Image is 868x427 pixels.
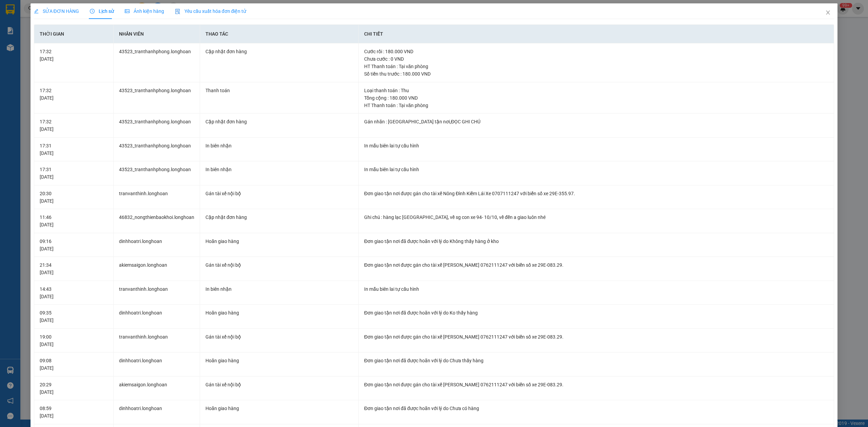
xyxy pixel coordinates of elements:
[364,333,828,341] div: Đơn giao tận nơi được gán cho tài xế [PERSON_NAME] 0762111247 với biển số xe 29E-083.29.
[205,261,353,269] div: Gán tài xế nội bộ
[364,166,828,173] div: In mẫu biên lai tự cấu hình
[40,333,108,348] div: 19:00 [DATE]
[114,257,200,281] td: akiemsaigon.longhoan
[205,285,353,293] div: In biên nhận
[90,8,114,14] span: Lịch sử
[364,238,828,245] div: Đơn giao tận nơi đã được hoãn với lý do Không thấy hàng ở kho
[114,161,200,185] td: 43523_tranthanhphong.longhoan
[34,9,39,14] span: edit
[114,138,200,162] td: 43523_tranthanhphong.longhoan
[40,309,108,324] div: 09:35 [DATE]
[364,190,828,197] div: Đơn giao tận nơi được gán cho tài xế Nông Đình Kiểm Lái Xe 0707111247 với biển số xe 29E-355.97.
[205,333,353,341] div: Gán tài xế nội bộ
[205,118,353,125] div: Cập nhật đơn hàng
[205,48,353,55] div: Cập nhật đơn hàng
[40,166,108,181] div: 17:31 [DATE]
[34,8,79,14] span: SỬA ĐƠN HÀNG
[205,142,353,149] div: In biên nhận
[114,329,200,353] td: tranvanthinh.longhoan
[40,261,108,276] div: 21:34 [DATE]
[364,63,828,70] div: HT Thanh toán : Tại văn phòng
[364,118,828,125] div: Gán nhãn : [GEOGRAPHIC_DATA] tận nơi,ĐỌC GHI CHÚ
[205,213,353,221] div: Cập nhật đơn hàng
[40,190,108,205] div: 20:30 [DATE]
[364,55,828,63] div: Chưa cước : 0 VND
[825,10,831,15] span: close
[175,8,246,14] span: Yêu cầu xuất hóa đơn điện tử
[114,43,200,82] td: 43523_tranthanhphong.longhoan
[114,377,200,401] td: akiemsaigon.longhoan
[40,357,108,372] div: 09:08 [DATE]
[34,25,114,43] th: Thời gian
[114,233,200,257] td: dinhhoatri.longhoan
[364,381,828,388] div: Đơn giao tận nơi được gán cho tài xế [PERSON_NAME] 0762111247 với biển số xe 29E-083.29.
[364,70,828,78] div: Số tiền thu trước : 180.000 VND
[205,190,353,197] div: Gán tài xế nội bộ
[205,381,353,388] div: Gán tài xế nội bộ
[114,400,200,424] td: dinhhoatri.longhoan
[364,87,828,94] div: Loại thanh toán : Thu
[364,48,828,55] div: Cước rồi : 180.000 VND
[40,381,108,396] div: 20:29 [DATE]
[364,357,828,364] div: Đơn giao tận nơi đã được hoãn với lý do Chưa thấy hàng
[114,305,200,329] td: dinhhoatri.longhoan
[40,405,108,420] div: 08:59 [DATE]
[125,8,164,14] span: Ảnh kiện hàng
[114,114,200,138] td: 43523_tranthanhphong.longhoan
[364,94,828,102] div: Tổng cộng : 180.000 VND
[818,3,837,22] button: Close
[40,238,108,252] div: 09:16 [DATE]
[114,352,200,377] td: dinhhoatri.longhoan
[200,25,359,43] th: Thao tác
[364,142,828,149] div: In mẫu biên lai tự cấu hình
[364,405,828,412] div: Đơn giao tận nơi đã được hoãn với lý do Chưa có hàng
[40,48,108,63] div: 17:32 [DATE]
[364,285,828,293] div: In mẫu biên lai tự cấu hình
[359,25,834,43] th: Chi tiết
[40,213,108,228] div: 11:46 [DATE]
[114,82,200,114] td: 43523_tranthanhphong.longhoan
[364,102,828,109] div: HT Thanh toán : Tại văn phòng
[90,9,95,14] span: clock-circle
[175,9,180,14] img: icon
[205,87,353,94] div: Thanh toán
[205,238,353,245] div: Hoãn giao hàng
[205,309,353,317] div: Hoãn giao hàng
[40,87,108,102] div: 17:32 [DATE]
[125,9,130,14] span: picture
[364,213,828,221] div: Ghi chú : hàng lạc [GEOGRAPHIC_DATA], về sg con xe 94- 10/10, về đến a giao luôn nhé
[364,309,828,317] div: Đơn giao tận nơi đã được hoãn với lý do Ko thấy hàng
[114,209,200,233] td: 46832_nongthienbaokhoi.longhoan
[40,142,108,157] div: 17:31 [DATE]
[364,261,828,269] div: Đơn giao tận nơi được gán cho tài xế [PERSON_NAME] 0762111247 với biển số xe 29E-083.29.
[40,118,108,133] div: 17:32 [DATE]
[205,166,353,173] div: In biên nhận
[114,25,200,43] th: Nhân viên
[114,281,200,305] td: tranvanthinh.longhoan
[205,357,353,364] div: Hoãn giao hàng
[114,185,200,209] td: tranvanthinh.longhoan
[205,405,353,412] div: Hoãn giao hàng
[40,285,108,300] div: 14:43 [DATE]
